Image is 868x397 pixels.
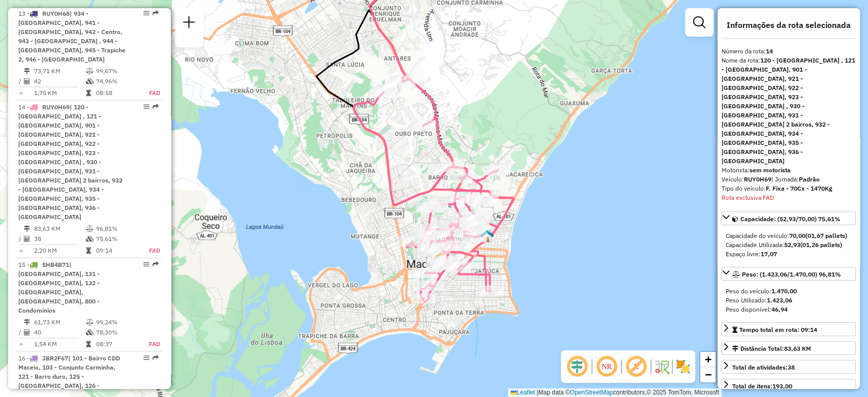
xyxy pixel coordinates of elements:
td: FAD [138,88,161,98]
strong: F. Fixa - 70Cx - 1470Kg [766,185,832,192]
td: 1,54 KM [34,339,85,349]
div: Total de itens: [732,382,792,391]
i: % de utilização do peso [86,319,94,325]
td: 78,30% [96,327,138,338]
span: RUY0H69 [42,103,70,111]
i: % de utilização da cubagem [86,78,94,84]
img: Fluxo de ruas [653,358,670,375]
span: Total de atividades: [732,363,795,371]
span: 83,63 KM [784,345,811,352]
div: Veículo: [722,175,856,184]
strong: 46,94 [771,306,788,313]
a: Distância Total:83,63 KM [722,341,856,355]
a: Total de atividades:38 [722,360,856,374]
td: / [18,327,23,338]
td: FAD [138,339,161,349]
span: Ocultar NR [594,354,619,379]
a: Zoom out [700,367,715,382]
a: Nova sessão e pesquisa [179,12,199,35]
div: Espaço livre: [726,250,852,259]
i: Tempo total em rota [86,248,91,254]
span: Tempo total em rota: 09:14 [739,326,817,333]
span: | 934 - [GEOGRAPHIC_DATA], 941 - [GEOGRAPHIC_DATA], 942 - Centro, 943 - [GEOGRAPHIC_DATA] , 944 -... [18,10,126,63]
div: Motorista: [722,166,856,175]
span: | [GEOGRAPHIC_DATA], 131 - [GEOGRAPHIC_DATA], 132 - [GEOGRAPHIC_DATA], [GEOGRAPHIC_DATA], 800 - C... [18,261,100,314]
div: Capacidade Utilizada: [726,240,852,250]
em: Rota exportada [153,355,159,361]
i: % de utilização do peso [86,68,94,74]
div: Número da rota: [722,47,856,56]
td: = [18,246,23,256]
td: = [18,339,23,349]
td: 09:14 [96,246,138,256]
div: Capacidade do veículo: [726,231,852,240]
a: Exibir filtros [689,12,709,33]
em: Opções [143,261,149,267]
span: Exibir rótulo [624,354,648,379]
td: 73,71 KM [34,66,85,76]
a: Tempo total em rota: 09:14 [722,322,856,336]
strong: RUY0H69 [744,175,771,183]
span: Ocultar deslocamento [565,354,589,379]
td: = [18,88,23,98]
span: | 120 - [GEOGRAPHIC_DATA] , 121 - [GEOGRAPHIC_DATA], 901 - [GEOGRAPHIC_DATA], 921 - [GEOGRAPHIC_D... [18,103,123,221]
span: Peso: (1.423,06/1.470,00) 96,81% [742,270,841,278]
em: Opções [143,104,149,110]
div: Peso Utilizado: [726,296,852,305]
img: 303 UDC Full Litoral [481,229,494,242]
strong: 17,07 [761,250,777,258]
em: Opções [143,355,149,361]
span: | [536,389,538,396]
span: JBR2F67 [42,354,68,362]
a: Peso: (1.423,06/1.470,00) 96,81% [722,267,856,281]
strong: 1.423,06 [767,296,792,304]
a: Leaflet [511,389,535,396]
strong: 120 - [GEOGRAPHIC_DATA] , 121 - [GEOGRAPHIC_DATA], 901 - [GEOGRAPHIC_DATA], 921 - [GEOGRAPHIC_DAT... [722,56,855,165]
span: SHB4B71 [42,261,69,268]
span: 15 - [18,261,100,314]
a: OpenStreetMap [570,389,613,396]
strong: 14 [766,47,773,55]
td: 1,75 KM [34,88,85,98]
i: Distância Total [24,68,30,74]
div: Nome da rota: [722,56,856,166]
img: Exibir/Ocultar setores [675,358,691,375]
td: 96,81% [96,224,138,234]
td: 99,67% [96,66,138,76]
i: Total de Atividades [24,78,30,84]
strong: (01,26 pallets) [800,241,842,249]
div: Peso disponível: [726,305,852,314]
a: Capacidade: (52,93/70,00) 75,61% [722,211,856,225]
span: | Jornada: [771,175,820,183]
em: Rota exportada [153,261,159,267]
td: 75,61% [96,234,138,244]
td: 42 [34,76,85,86]
i: Total de Atividades [24,329,30,335]
a: Zoom in [700,352,715,367]
td: 83,63 KM [34,224,85,234]
td: 74,96% [96,76,138,86]
td: 99,24% [96,317,138,327]
td: / [18,76,23,86]
div: Rota exclusiva FAD [722,193,856,202]
i: Distância Total [24,226,30,232]
strong: 38 [788,363,795,371]
strong: 1.470,00 [771,287,797,295]
div: Distância Total: [732,344,811,353]
span: Peso do veículo: [726,287,797,295]
span: 14 - [18,103,123,221]
td: 61,73 KM [34,317,85,327]
div: Map data © contributors,© 2025 TomTom, Microsoft [508,388,722,397]
strong: sem motorista [750,166,791,174]
strong: (01,67 pallets) [805,232,847,239]
td: 08:37 [96,339,138,349]
span: Capacidade: (52,93/70,00) 75,61% [740,215,841,223]
div: Tipo do veículo: [722,184,856,193]
i: Total de Atividades [24,236,30,242]
td: / [18,234,23,244]
strong: 70,00 [789,232,805,239]
em: Opções [143,10,149,16]
td: 2,20 KM [34,246,85,256]
strong: 193,00 [772,382,792,390]
em: Rota exportada [153,10,159,16]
